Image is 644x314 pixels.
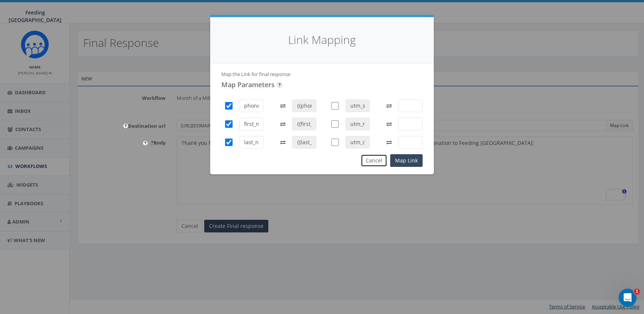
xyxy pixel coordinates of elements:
[277,82,282,88] input: Submit
[390,154,423,167] button: Map Link
[221,81,423,89] h4: Map Parameters
[123,123,128,129] input: Submit
[143,140,148,146] input: Submit
[361,154,387,167] button: Cancel
[221,71,423,78] p: Map the Link for final response
[221,32,423,48] h4: Link Mapping
[619,289,637,307] iframe: Intercom live chat
[634,289,640,295] span: 1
